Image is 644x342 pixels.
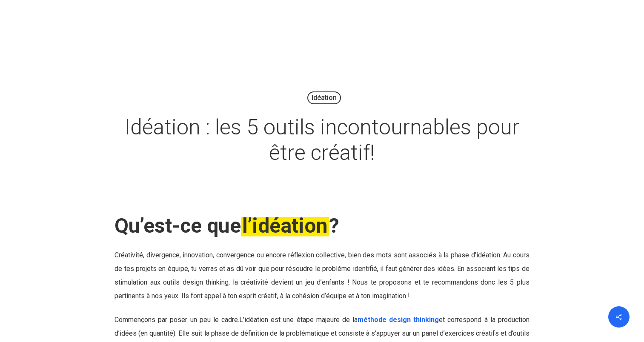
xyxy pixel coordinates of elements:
[114,251,530,286] span: Créativité, divergence, innovation, convergence ou encore réflexion collective, bien des mots son...
[114,316,239,324] span: Commençons par poser un peu le cadre.
[241,214,329,238] em: l’idéation
[358,316,439,324] a: méthode design thinking
[114,278,530,300] span: a créativité devient un jeu d’enfants ! Nous te proposons et te recommandons donc les 5 plus pert...
[109,106,535,174] h1: Idéation : les 5 outils incontournables pour être créatif!
[114,214,530,238] h2: Qu’est-ce que ?
[307,91,341,104] a: Idéation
